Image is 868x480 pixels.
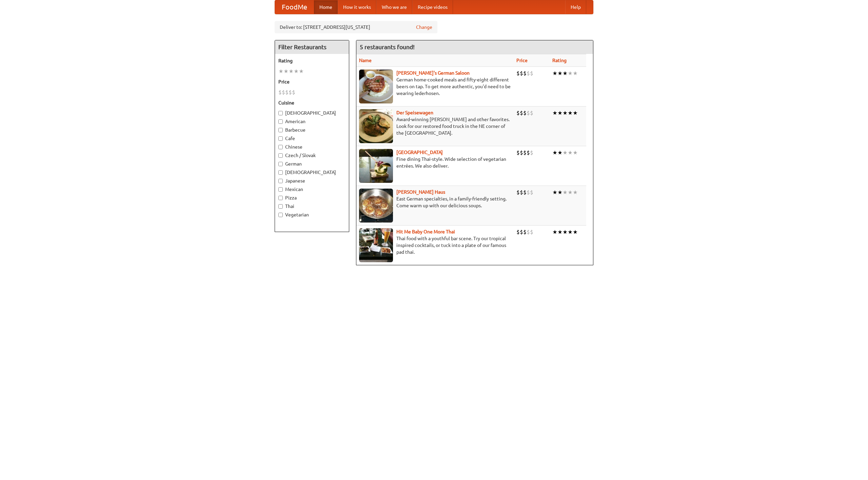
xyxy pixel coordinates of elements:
li: ★ [289,68,294,75]
input: Chinese [278,145,283,149]
li: $ [527,189,530,196]
a: [PERSON_NAME] Haus [396,189,445,195]
label: Barbecue [278,127,346,133]
label: Thai [278,203,346,210]
a: Help [565,0,586,14]
li: $ [527,149,530,156]
li: ★ [563,189,568,196]
label: Japanese [278,177,346,184]
label: Czech / Slovak [278,152,346,159]
p: Fine dining Thai-style. Wide selection of vegetarian entrées. We also deliver. [359,156,511,169]
label: [DEMOGRAPHIC_DATA] [278,169,346,176]
li: ★ [573,149,578,156]
input: Vegetarian [278,213,283,217]
li: ★ [557,228,563,236]
a: Change [416,24,432,31]
a: [GEOGRAPHIC_DATA] [396,150,443,155]
a: Who we are [376,0,412,14]
a: Price [516,58,528,63]
input: Thai [278,204,283,209]
li: $ [530,149,533,156]
label: American [278,118,346,125]
li: ★ [557,189,563,196]
input: Barbecue [278,128,283,132]
li: ★ [568,149,573,156]
li: $ [530,109,533,117]
li: ★ [563,228,568,236]
label: German [278,160,346,167]
li: ★ [299,68,304,75]
li: $ [289,89,292,96]
a: [PERSON_NAME]'s German Saloon [396,70,470,76]
li: $ [292,89,295,96]
li: $ [523,189,527,196]
li: ★ [557,70,563,77]
h5: Price [278,78,346,85]
label: Chinese [278,143,346,150]
li: ★ [552,70,557,77]
a: How it works [338,0,376,14]
li: ★ [552,109,557,117]
label: Pizza [278,194,346,201]
p: German home-cooked meals and fifty-eight different beers on tap. To get more authentic, you'd nee... [359,76,511,97]
p: East German specialties, in a family-friendly setting. Come warm up with our delicious soups. [359,195,511,209]
li: $ [516,109,520,117]
li: $ [530,228,533,236]
a: Home [314,0,338,14]
li: ★ [568,189,573,196]
li: ★ [563,149,568,156]
li: ★ [294,68,299,75]
li: ★ [568,109,573,117]
li: ★ [278,68,283,75]
img: esthers.jpg [359,70,393,103]
li: $ [516,70,520,77]
li: ★ [557,109,563,117]
a: Der Speisewagen [396,110,433,115]
li: $ [527,109,530,117]
li: $ [516,149,520,156]
a: Hit Me Baby One More Thai [396,229,455,234]
li: ★ [563,70,568,77]
li: $ [516,189,520,196]
input: German [278,162,283,166]
li: ★ [573,228,578,236]
img: kohlhaus.jpg [359,189,393,223]
li: $ [530,70,533,77]
li: ★ [573,109,578,117]
a: Rating [552,58,567,63]
li: $ [520,189,523,196]
img: satay.jpg [359,149,393,183]
input: Pizza [278,196,283,200]
li: $ [527,228,530,236]
label: Vegetarian [278,211,346,218]
ng-pluralize: 5 restaurants found! [360,44,415,50]
li: $ [285,89,289,96]
li: ★ [563,109,568,117]
li: ★ [557,149,563,156]
img: babythai.jpg [359,228,393,262]
h5: Rating [278,57,346,64]
input: Czech / Slovak [278,153,283,158]
li: $ [520,228,523,236]
label: Cafe [278,135,346,142]
li: $ [530,189,533,196]
li: $ [520,109,523,117]
li: $ [523,228,527,236]
li: $ [523,70,527,77]
li: $ [527,70,530,77]
input: American [278,119,283,124]
li: ★ [552,189,557,196]
h4: Filter Restaurants [275,40,349,54]
label: [DEMOGRAPHIC_DATA] [278,110,346,116]
li: ★ [568,228,573,236]
div: Deliver to: [STREET_ADDRESS][US_STATE] [275,21,437,33]
li: ★ [283,68,289,75]
li: ★ [552,149,557,156]
input: [DEMOGRAPHIC_DATA] [278,170,283,175]
li: ★ [573,70,578,77]
a: Recipe videos [412,0,453,14]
